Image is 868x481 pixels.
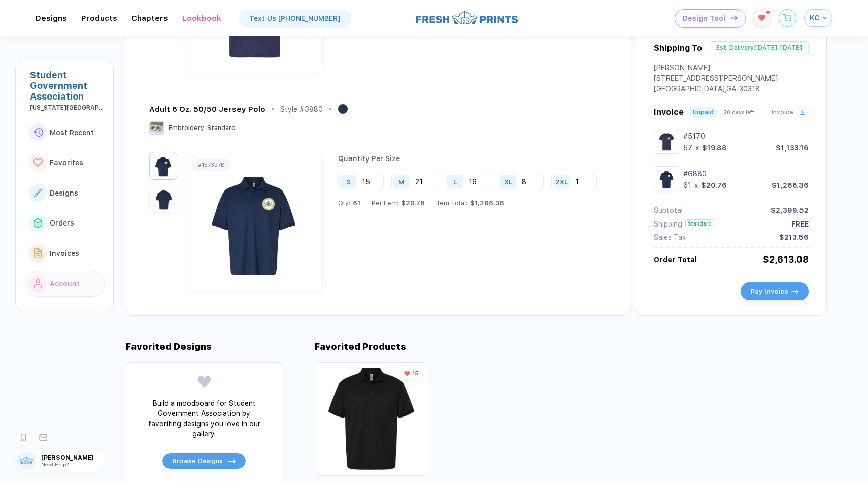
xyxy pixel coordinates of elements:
div: Item Total: [436,199,504,207]
div: 2XL [555,178,568,185]
div: Subtotal [654,206,683,214]
div: #5170 [683,132,809,140]
button: link to iconMost Recent [26,119,105,146]
div: $2,399.52 [771,206,809,214]
span: 15 [412,370,419,377]
button: link to iconAccount [26,271,105,297]
div: Text Us [PHONE_NUMBER] [249,14,341,22]
div: $213.56 [779,233,809,241]
span: Designs [50,189,78,197]
span: KC [810,13,820,22]
div: x [694,144,700,152]
img: link to icon [34,279,42,288]
div: Sales Tax [654,233,686,241]
button: Pay Invoiceicon [741,282,809,300]
div: x [693,181,699,189]
div: Adult 6 Oz. 50/50 Jersey Polo [149,105,265,114]
div: $19.88 [702,144,727,152]
div: [GEOGRAPHIC_DATA] , GA - 30318 [654,85,778,95]
div: Quantity Per Size [338,154,605,173]
span: Embroidery : [169,124,206,132]
span: Account [50,280,80,288]
img: link to icon [34,248,42,258]
img: 1757032656248ywdqt_nt_front.jpeg [152,154,175,177]
span: Need Help? [41,461,69,467]
div: 15 [400,368,423,379]
div: Favorited Designs [126,341,212,352]
div: Georgia Institute of Technology [30,104,105,111]
img: icon [730,15,738,21]
div: $20.76 [701,181,727,189]
span: 30 days left [724,109,754,115]
div: ChaptersToggle dropdown menu chapters [131,14,168,23]
div: Lookbook [182,14,221,23]
img: icon [228,459,235,463]
div: Standard [685,219,714,228]
span: Pay Invoice [751,287,788,295]
div: Est. Delivery: [DATE]–[DATE] [710,41,809,54]
img: user profile [17,451,36,470]
div: Favorited Products [315,341,406,352]
div: Unpaid [693,109,714,116]
img: logo [416,10,518,25]
div: [STREET_ADDRESS][PERSON_NAME] [654,74,778,85]
span: Design Tool [683,14,725,23]
span: [PERSON_NAME] [41,454,105,461]
div: DesignsToggle dropdown menu [36,14,67,23]
div: Per Item: [372,199,425,207]
div: [PERSON_NAME] [654,63,778,74]
div: $2,613.08 [763,254,809,265]
div: XL [504,178,512,185]
div: Student Government Association [30,70,105,102]
span: Invoice [654,107,684,117]
div: S [346,178,351,185]
img: link to icon [33,158,43,167]
div: Style # G880 [280,105,323,113]
div: Qty: [338,199,360,207]
button: link to iconInvoices [26,240,105,267]
div: 61 [683,181,691,189]
span: Standard [207,124,236,132]
img: icon [791,290,798,294]
div: M [398,178,405,185]
div: Order Total [654,255,697,264]
div: 57 [683,144,692,152]
img: 58f3562e-1865-49f9-a059-47c567f7ec2e [318,365,425,473]
button: link to iconFavorites [26,149,105,176]
span: Invoice [772,109,793,116]
img: link to icon [33,128,43,137]
img: 1757032656248sjkvn_nt_back.jpeg [152,187,175,210]
sup: 1 [766,11,770,14]
button: KC [804,9,832,27]
span: Invoices [50,249,79,258]
a: Text Us [PHONE_NUMBER] [239,10,351,26]
div: FREE [792,220,809,228]
button: link to iconDesigns [26,180,105,206]
span: $1,266.36 [468,199,504,207]
div: ProductsToggle dropdown menu [81,14,117,23]
button: Browse Designsicon [162,453,246,469]
div: # 157327B [198,162,225,168]
img: link to icon [34,189,42,197]
div: L [453,178,457,185]
span: Orders [50,219,74,227]
img: Embroidery [149,121,164,135]
div: $1,133.16 [776,144,809,152]
span: Favorites [50,158,83,167]
span: Most Recent [50,129,94,137]
div: #G880 [683,170,809,178]
div: Build a moodboard for Student Government Association by favoriting designs you love in our gallery. [141,398,268,439]
button: Design Toolicon [675,9,746,28]
div: $1,266.36 [772,181,809,189]
img: 1757032656248ywdqt_nt_front.jpeg [188,162,320,280]
div: Shipping To [654,43,702,53]
img: 1757032614615aqpsa_nt_front.jpeg [656,131,677,151]
span: 61 [350,199,360,207]
div: LookbookToggle dropdown menu chapters [182,14,221,23]
img: link to icon [34,218,42,228]
span: $20.76 [398,199,425,207]
div: Shipping [654,220,682,228]
button: link to iconOrders [26,210,105,237]
span: Browse Designs [173,457,223,465]
img: 1757032656248ywdqt_nt_front.jpeg [656,169,677,189]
